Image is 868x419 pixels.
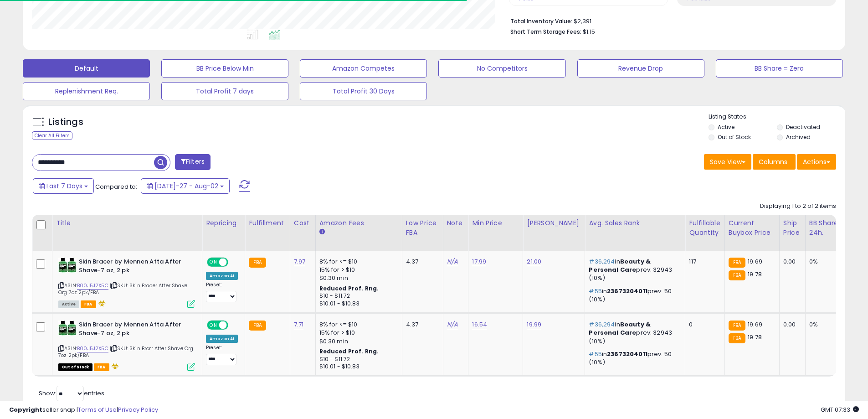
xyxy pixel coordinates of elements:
[577,59,704,78] button: Revenue Drop
[319,228,325,236] small: Amazon Fees.
[319,363,395,371] div: $10.01 - $10.83
[33,178,94,194] button: Last 7 Days
[809,258,839,266] div: 0%
[206,218,241,228] div: Repricing
[748,333,762,341] span: 19.78
[79,321,190,340] b: Skin Bracer by Mennen Afta After Shave-7 oz, 2 pk
[809,218,842,238] div: BB Share 24h.
[94,363,109,371] span: FBA
[406,258,436,266] div: 4.37
[56,218,198,228] div: Title
[79,258,190,277] b: Skin Bracer by Mennen Afta After Shave-7 oz, 2 pk
[249,321,266,331] small: FBA
[300,82,427,100] button: Total Profit 30 Days
[786,133,811,141] label: Archived
[58,345,194,358] span: | SKU: Skin Brcrr After Shave Org 7oz 2pk/FBA
[154,181,218,191] span: [DATE]-27 - Aug-02
[709,113,845,121] p: Listing States:
[783,258,798,266] div: 0.00
[48,116,83,129] h5: Listings
[783,218,801,238] div: Ship Price
[447,218,465,228] div: Note
[32,131,72,140] div: Clear All Filters
[689,218,720,238] div: Fulfillable Quantity
[319,321,395,329] div: 8% for <= $10
[589,257,651,274] span: Beauty & Personal Care
[527,218,581,228] div: [PERSON_NAME]
[748,320,762,329] span: 19.69
[9,406,158,414] div: seller snap | |
[77,282,108,290] a: B00J5J2X5C
[46,181,82,191] span: Last 7 Days
[77,345,108,352] a: B00J5J2X5C
[95,182,137,191] span: Compared to:
[175,154,211,170] button: Filters
[589,350,601,358] span: #55
[589,287,601,295] span: #55
[583,27,595,36] span: $1.15
[689,258,717,266] div: 117
[319,300,395,308] div: $10.01 - $10.83
[589,258,678,283] p: in prev: 32943 (10%)
[809,321,839,329] div: 0%
[689,321,717,329] div: 0
[510,28,581,36] b: Short Term Storage Fees:
[472,257,486,266] a: 17.99
[589,321,678,346] p: in prev: 32943 (10%)
[319,356,395,363] div: $10 - $11.72
[406,321,436,329] div: 4.37
[58,282,187,295] span: | SKU: Skin Bracer After Shave Org 7oz 2pk/FBA
[39,389,104,398] span: Show: entries
[81,300,96,308] span: FBA
[589,218,681,228] div: Avg. Sales Rank
[300,59,427,78] button: Amazon Competes
[23,82,150,100] button: Replenishment Req.
[208,321,219,329] span: ON
[319,329,395,337] div: 15% for > $10
[510,17,572,25] b: Total Inventory Value:
[319,347,379,355] b: Reduced Prof. Rng.
[753,154,796,170] button: Columns
[206,282,238,302] div: Preset:
[729,270,745,280] small: FBA
[206,345,238,365] div: Preset:
[319,266,395,274] div: 15% for > $10
[729,258,745,268] small: FBA
[406,218,439,238] div: Low Price FBA
[58,258,77,273] img: 51B5nbOB7QL._SL40_.jpg
[319,274,395,282] div: $0.30 min
[759,157,787,166] span: Columns
[58,300,79,308] span: All listings currently available for purchase on Amazon
[227,259,241,266] span: OFF
[319,285,379,292] b: Reduced Prof. Rng.
[206,272,238,280] div: Amazon AI
[319,218,398,228] div: Amazon Fees
[510,15,829,26] li: $2,391
[718,123,734,131] label: Active
[161,59,288,78] button: BB Price Below Min
[208,259,219,266] span: ON
[447,320,458,329] a: N/A
[118,405,158,414] a: Privacy Policy
[23,59,150,78] button: Default
[319,258,395,266] div: 8% for <= $10
[748,270,762,279] span: 19.78
[589,287,678,304] p: in prev: 50 (10%)
[527,257,541,266] a: 21.00
[227,321,241,329] span: OFF
[78,405,117,414] a: Terms of Use
[249,218,286,228] div: Fulfillment
[319,337,395,346] div: $0.30 min
[109,363,119,369] i: hazardous material
[141,178,230,194] button: [DATE]-27 - Aug-02
[9,405,42,414] strong: Copyright
[58,321,77,336] img: 51B5nbOB7QL._SL40_.jpg
[58,258,195,307] div: ASIN:
[472,320,487,329] a: 16.54
[294,320,304,329] a: 7.71
[786,123,820,131] label: Deactivated
[472,218,519,228] div: Min Price
[821,405,859,414] span: 2025-08-10 07:33 GMT
[438,59,565,78] button: No Competitors
[589,350,678,367] p: in prev: 50 (10%)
